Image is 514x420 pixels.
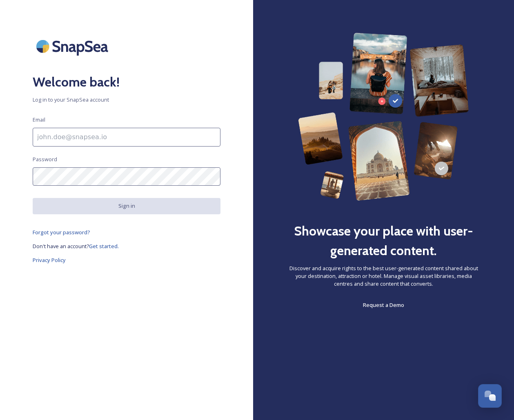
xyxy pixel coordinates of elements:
[33,227,220,237] a: Forgot your password?
[33,241,220,251] a: Don't have an account?Get started.
[33,72,220,92] h2: Welcome back!
[286,221,481,260] h2: Showcase your place with user-generated content.
[89,242,119,250] span: Get started.
[33,116,45,124] span: Email
[33,242,89,250] span: Don't have an account?
[363,301,404,309] span: Request a Demo
[33,256,66,264] span: Privacy Policy
[33,156,57,163] span: Password
[363,300,404,310] a: Request a Demo
[478,384,502,408] button: Open Chat
[33,128,220,147] input: john.doe@snapsea.io
[33,229,90,236] span: Forgot your password?
[33,96,220,104] span: Log in to your SnapSea account
[33,33,114,60] img: SnapSea Logo
[298,33,469,201] img: 63b42ca75bacad526042e722_Group%20154-p-800.png
[286,264,481,288] span: Discover and acquire rights to the best user-generated content shared about your destination, att...
[33,198,220,214] button: Sign in
[33,255,220,265] a: Privacy Policy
